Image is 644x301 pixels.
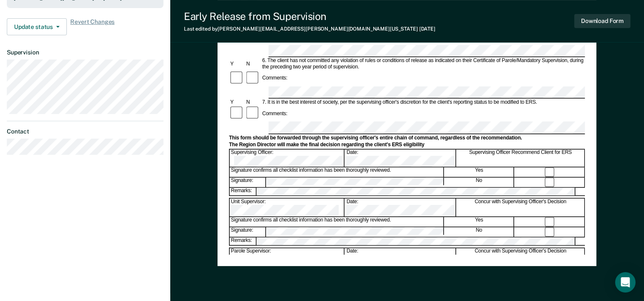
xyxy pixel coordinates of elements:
div: Signature: [230,227,266,237]
div: N [245,99,261,105]
div: No [444,178,514,187]
span: Revert Changes [70,18,114,35]
div: Date: [345,248,456,266]
div: Yes [444,217,514,227]
div: Date: [345,149,456,167]
div: This form should be forwarded through the supervising officer's entire chain of command, regardle... [229,135,585,141]
dt: Contact [7,128,163,135]
div: Concur with Supervising Officer's Decision [457,248,585,266]
div: 6. The client has not committed any violation of rules or conditions of release as indicated on t... [261,57,585,70]
div: Yes [444,168,514,177]
div: Last edited by [PERSON_NAME][EMAIL_ADDRESS][PERSON_NAME][DOMAIN_NAME][US_STATE] [184,26,435,32]
div: Early Release from Supervision [184,10,435,23]
div: Date: [345,199,456,216]
div: Unit Supervisor: [230,199,345,216]
div: Remarks: [230,237,257,245]
div: Signature: [230,178,266,187]
div: Comments: [261,111,289,117]
span: [DATE] [419,26,435,32]
div: Supervising Officer Recommend Client for ERS [457,149,585,167]
div: N [245,61,261,67]
div: Concur with Supervising Officer's Decision [457,199,585,216]
div: Comments: [261,75,289,82]
div: Signature confirms all checklist information has been thoroughly reviewed. [230,217,444,227]
div: Remarks: [230,188,257,196]
div: Open Intercom Messenger [615,272,635,292]
div: Y [229,61,245,67]
div: Signature confirms all checklist information has been thoroughly reviewed. [230,168,444,177]
div: Parole Supervisor: [230,248,345,266]
button: Download Form [574,14,630,28]
div: Y [229,99,245,105]
div: No [444,227,514,237]
div: Supervising Officer: [230,149,345,167]
button: Update status [7,18,67,35]
dt: Supervision [7,49,163,56]
div: The Region Director will make the final decision regarding the client's ERS eligibility [229,142,585,148]
div: 7. It is in the best interest of society, per the supervising officer's discretion for the client... [261,99,585,105]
